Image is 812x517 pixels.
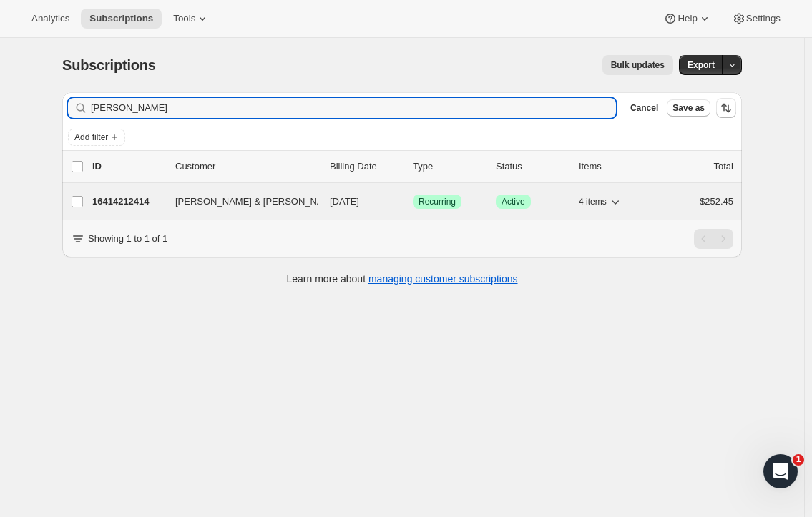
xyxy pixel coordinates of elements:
iframe: Intercom live chat [763,454,798,488]
span: 1 [793,454,804,466]
p: Total [714,159,733,174]
p: Billing Date [330,159,401,174]
button: Help [655,9,720,29]
nav: Pagination [694,229,733,249]
input: Filter subscribers [91,98,616,118]
p: ID [92,159,164,174]
button: Add filter [68,129,125,146]
span: [DATE] [330,196,359,207]
button: Sort the results [716,98,736,118]
button: Bulk updates [602,55,673,75]
span: Export [688,59,715,71]
span: Add filter [74,132,108,143]
span: Save as [672,102,705,114]
span: Cancel [630,102,658,114]
span: $252.45 [700,196,733,207]
span: [PERSON_NAME] & [PERSON_NAME] [175,195,340,209]
span: Bulk updates [611,59,665,71]
button: Tools [165,9,218,29]
span: Tools [173,13,195,24]
span: Subscriptions [89,13,153,24]
button: Save as [667,99,710,117]
span: 4 items [579,196,607,207]
p: Status [496,159,567,174]
span: Subscriptions [62,57,156,73]
div: Type [413,159,484,174]
button: 4 items [579,192,622,212]
button: Settings [723,9,789,29]
p: 16414212414 [92,195,164,209]
span: Analytics [31,13,69,24]
button: [PERSON_NAME] & [PERSON_NAME] [167,190,310,213]
div: IDCustomerBilling DateTypeStatusItemsTotal [92,159,733,174]
span: Help [678,13,697,24]
span: Recurring [419,196,456,207]
button: Subscriptions [81,9,162,29]
p: Customer [175,159,318,174]
button: Analytics [23,9,78,29]
button: Cancel [625,99,664,117]
div: 16414212414[PERSON_NAME] & [PERSON_NAME][DATE]SuccessRecurringSuccessActive4 items$252.45 [92,192,733,212]
div: Items [579,159,650,174]
span: Settings [746,13,781,24]
span: Active [502,196,525,207]
p: Learn more about [287,272,518,286]
p: Showing 1 to 1 of 1 [88,232,167,246]
button: Export [679,55,723,75]
a: managing customer subscriptions [368,273,518,285]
